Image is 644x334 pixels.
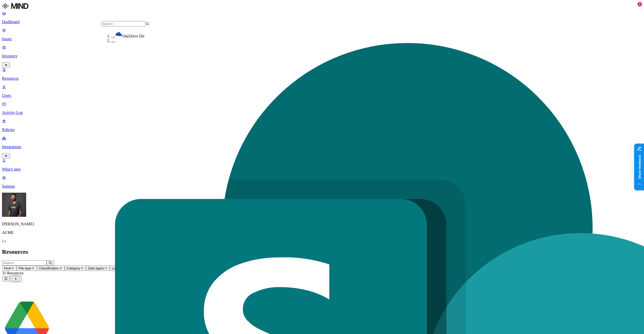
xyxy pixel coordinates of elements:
a: What's new [2,158,642,172]
p: Issues [2,37,642,41]
span: OneDrive file [122,34,144,38]
img: onedrive.svg [115,30,122,37]
p: Users [2,93,642,98]
img: Amit Cohen [2,193,26,217]
p: Inventory [2,54,642,58]
div: Kind [3,287,632,292]
p: Settings [2,184,642,189]
span: File type [19,266,31,270]
p: ACME [2,230,642,235]
input: Search [101,21,146,26]
span: Data types [88,266,104,270]
p: Activity Log [2,110,642,115]
div: 2 [637,2,642,7]
a: Issues [2,28,642,41]
a: Activity Log [2,102,642,115]
span: Kind [4,266,11,270]
p: Dashboard [2,20,642,24]
a: Integrations [2,136,642,158]
p: Resources [2,76,642,81]
a: Users [2,85,642,98]
a: Settings [2,176,642,189]
span: Category [67,266,80,270]
a: Dashboard [2,11,642,24]
span: 31 Resources [2,271,24,275]
p: What's new [2,167,642,172]
p: Policies [2,128,642,132]
a: Resources [2,68,642,81]
p: Integrations [2,145,642,149]
h2: Resources [2,248,642,255]
span: Classification [39,266,59,270]
a: MIND [2,2,642,11]
input: Search [2,260,47,266]
a: Policies [2,119,642,132]
img: MIND [2,2,28,10]
a: Inventory [2,45,642,67]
